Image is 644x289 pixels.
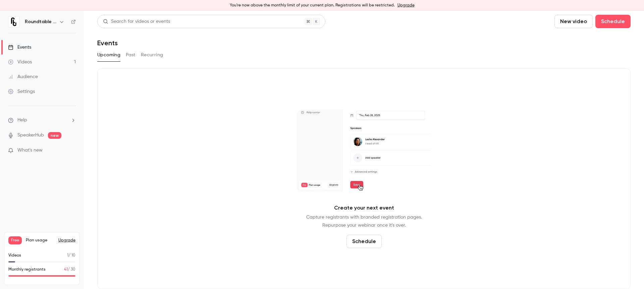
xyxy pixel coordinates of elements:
span: Plan usage [26,238,54,243]
button: New video [554,15,593,28]
a: SpeakerHub [17,132,44,139]
button: Schedule [595,15,631,28]
div: Events [8,44,31,51]
p: Videos [8,252,21,258]
span: What's new [17,147,43,154]
div: Search for videos or events [103,18,170,25]
div: Audience [8,73,38,80]
p: Create your next event [334,204,394,212]
li: help-dropdown-opener [8,117,76,124]
button: Past [126,50,136,60]
p: / 30 [64,267,75,273]
div: Settings [8,88,35,95]
p: / 10 [67,252,75,258]
p: Capture registrants with branded registration pages. Repurpose your webinar once it's over. [306,213,422,229]
span: 1 [67,253,68,257]
span: Help [17,117,27,124]
button: Upcoming [97,50,120,60]
button: Recurring [141,50,163,60]
img: Roundtable - The Private Community of Founders [8,16,19,27]
h6: Roundtable - The Private Community of Founders [25,18,56,25]
button: Upgrade [58,238,75,243]
span: Free [8,236,22,244]
h1: Events [97,39,118,47]
p: Monthly registrants [8,267,46,273]
span: 41 [64,268,68,272]
a: Upgrade [397,3,415,8]
div: Videos [8,59,32,65]
span: new [48,132,61,139]
button: Schedule [346,235,382,248]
